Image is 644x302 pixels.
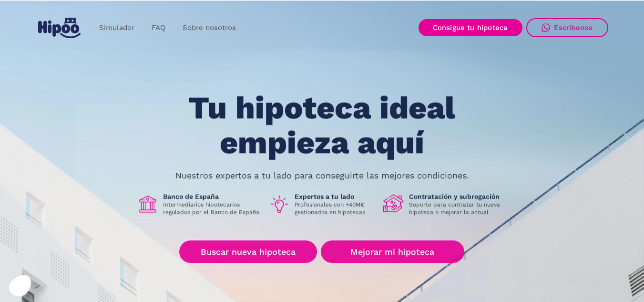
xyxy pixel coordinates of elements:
a: Buscar nueva hipoteca [179,241,317,263]
h1: Banco de España [163,192,261,201]
h1: Tu hipoteca ideal empieza aquí [141,91,502,160]
div: Escríbenos [554,23,593,32]
a: Escríbenos [526,18,608,37]
p: Soporte para contratar tu nueva hipoteca o mejorar la actual [409,201,507,216]
a: FAQ [143,19,174,37]
h1: Contratación y subrogación [409,192,507,201]
a: home [36,14,83,42]
a: Mejorar mi hipoteca [321,241,464,263]
p: Intermediarios hipotecarios regulados por el Banco de España [163,201,261,216]
a: Consigue tu hipoteca [419,19,522,36]
a: Sobre nosotros [174,19,245,37]
p: Nuestros expertos a tu lado para conseguirte las mejores condiciones. [175,172,469,179]
a: Simulador [91,19,143,37]
p: Profesionales con +40M€ gestionados en hipotecas [295,201,376,216]
h1: Expertos a tu lado [295,192,376,201]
